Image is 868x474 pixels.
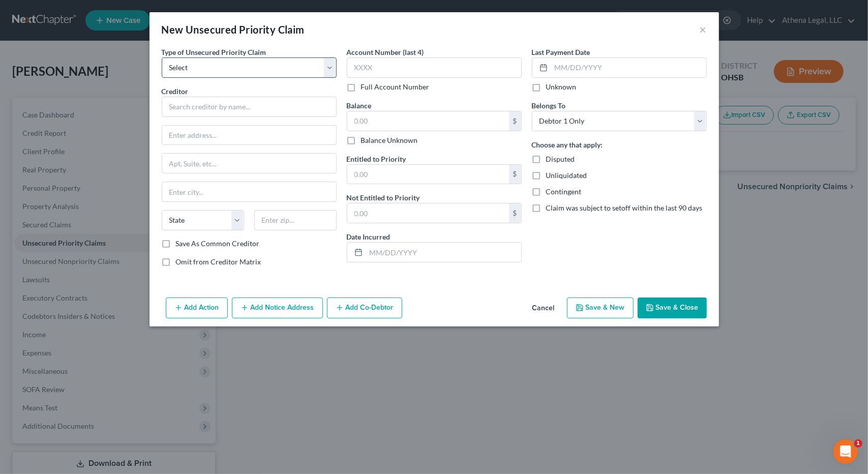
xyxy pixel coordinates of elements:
[361,82,430,92] label: Full Account Number
[854,439,862,448] span: 1
[347,57,522,78] input: XXXX
[546,171,587,180] span: Unliquidated
[162,182,336,201] input: Enter city...
[532,139,603,150] label: Choose any that apply:
[347,165,509,184] input: 0.00
[162,48,266,56] span: Type of Unsecured Priority Claim
[347,100,372,111] label: Balance
[162,22,305,37] div: New Unsecured Priority Claim
[176,239,260,249] label: Save As Common Creditor
[509,111,521,131] div: $
[366,243,521,262] input: MM/DD/YYYY
[638,298,707,319] button: Save & Close
[509,165,521,184] div: $
[347,203,509,223] input: 0.00
[162,97,337,117] input: Search creditor by name...
[162,126,336,145] input: Enter address...
[176,257,261,266] span: Omit from Creditor Matrix
[347,231,391,242] label: Date Incurred
[700,23,707,36] button: ×
[254,210,337,230] input: Enter zip...
[524,299,563,319] button: Cancel
[347,47,424,57] label: Account Number (last 4)
[162,87,189,96] span: Creditor
[509,203,521,223] div: $
[347,154,406,164] label: Entitled to Priority
[532,47,590,57] label: Last Payment Date
[546,82,577,92] label: Unknown
[361,135,418,145] label: Balance Unknown
[166,298,228,319] button: Add Action
[347,111,509,131] input: 0.00
[567,298,634,319] button: Save & New
[347,192,420,203] label: Not Entitled to Priority
[833,439,858,464] iframe: Intercom live chat
[232,298,323,319] button: Add Notice Address
[327,298,402,319] button: Add Co-Debtor
[162,154,336,173] input: Apt, Suite, etc...
[551,58,706,77] input: MM/DD/YYYY
[546,187,582,196] span: Contingent
[546,203,703,212] span: Claim was subject to setoff within the last 90 days
[532,101,566,110] span: Belongs To
[546,155,575,163] span: Disputed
